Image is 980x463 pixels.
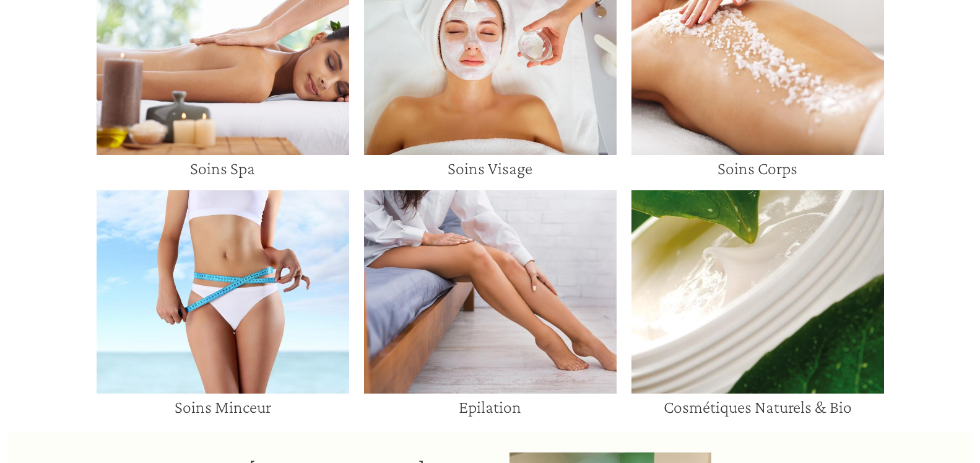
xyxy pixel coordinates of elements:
[631,158,884,179] div: Soins Corps
[364,397,617,418] div: Epilation
[97,397,349,418] div: Soins Minceur
[364,158,617,179] div: Soins Visage
[97,158,349,179] div: Soins Spa
[631,397,884,418] div: Cosmétiques Naturels & Bio
[364,190,617,394] img: Epilation
[631,190,884,394] img: Cosmétiques Naturels & Bio
[97,190,349,394] img: Soins Minceur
